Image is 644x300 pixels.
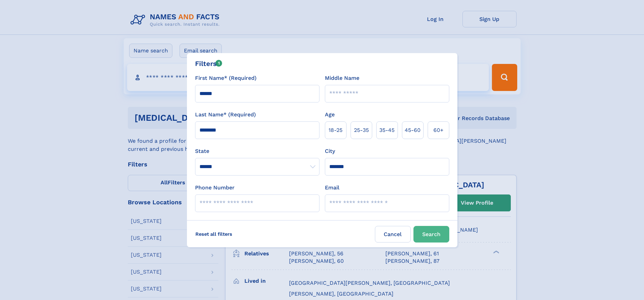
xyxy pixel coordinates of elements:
[195,74,257,82] label: First Name* (Required)
[325,74,359,82] label: Middle Name
[354,126,369,134] span: 25‑35
[413,226,449,243] button: Search
[195,184,235,192] label: Phone Number
[195,147,319,155] label: State
[195,59,222,69] div: Filters
[375,226,411,243] label: Cancel
[325,147,335,155] label: City
[191,226,237,242] label: Reset all filters
[325,111,335,119] label: Age
[379,126,395,134] span: 35‑45
[433,126,444,134] span: 60+
[329,126,342,134] span: 18‑25
[405,126,421,134] span: 45‑60
[195,111,256,119] label: Last Name* (Required)
[325,184,339,192] label: Email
